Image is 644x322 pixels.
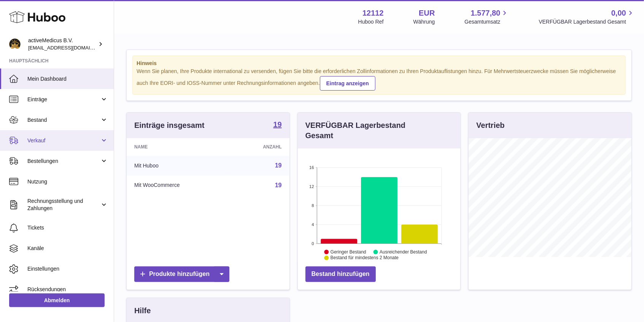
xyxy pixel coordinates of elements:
a: Eintrag anzeigen [320,76,375,91]
h3: Einträge insgesamt [134,120,205,131]
span: Bestellungen [27,158,100,165]
span: Kanäle [27,245,108,252]
strong: 12112 [363,8,384,18]
span: [EMAIL_ADDRESS][DOMAIN_NAME] [28,45,112,51]
span: 1.577,80 [471,8,501,18]
span: Bestand [27,116,100,124]
span: VERFÜGBAR Lagerbestand Gesamt [539,18,635,26]
span: 0,00 [611,8,626,18]
div: Wenn Sie planen, Ihre Produkte international zu versenden, fügen Sie bitte die erforderlichen Zol... [137,68,622,91]
div: Währung [413,18,435,26]
span: Tickets [27,224,108,231]
text: Bestand für mindestens 2 Monate [331,255,399,261]
strong: 19 [273,121,281,128]
strong: Hinweis [137,60,622,67]
th: Name [127,138,231,156]
h3: Hilfe [134,306,151,316]
div: activeMedicus B.V. [28,37,97,51]
td: Mit Huboo [127,156,231,175]
a: Bestand hinzufügen [305,266,376,282]
text: 0 [312,241,314,246]
a: Produkte hinzufügen [134,266,229,282]
th: Anzahl [231,138,289,156]
h3: VERFÜGBAR Lagerbestand Gesamt [305,120,426,141]
span: Einträge [27,96,100,103]
a: 19 [273,121,281,130]
strong: EUR [419,8,435,18]
img: info@activemedicus.com [9,38,21,50]
span: Gesamtumsatz [464,18,509,26]
a: 0,00 VERFÜGBAR Lagerbestand Gesamt [539,8,635,26]
a: 19 [275,182,282,188]
td: Mit WooCommerce [127,175,231,195]
text: 16 [309,165,314,170]
span: Rücksendungen [27,286,108,293]
text: Ausreichender Bestand [380,249,427,255]
text: Geringer Bestand [331,249,366,255]
span: Nutzung [27,178,108,185]
a: 19 [275,162,282,169]
span: Einstellungen [27,265,108,273]
text: 8 [312,203,314,208]
span: Mein Dashboard [27,75,108,83]
span: Rechnungsstellung und Zahlungen [27,198,100,212]
h3: Vertrieb [476,120,504,131]
span: Verkauf [27,137,100,144]
a: Abmelden [9,293,105,307]
text: 12 [309,184,314,189]
a: 1.577,80 Gesamtumsatz [464,8,509,26]
div: Huboo Ref [358,18,384,26]
text: 4 [312,222,314,227]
